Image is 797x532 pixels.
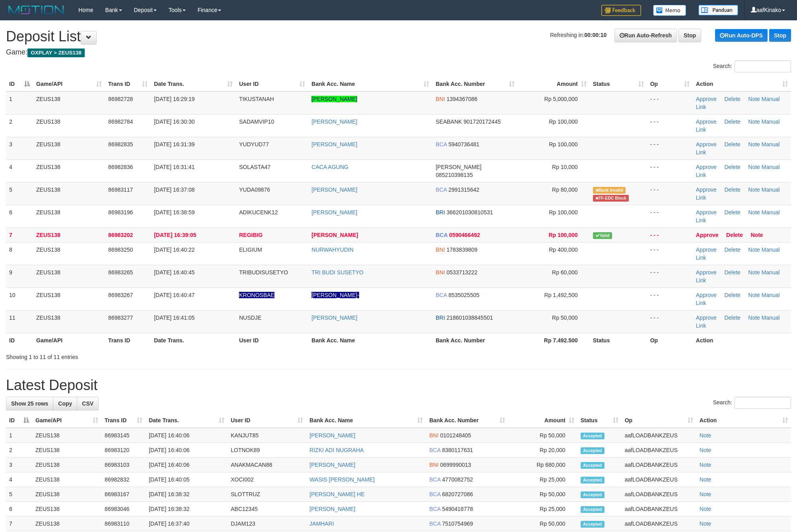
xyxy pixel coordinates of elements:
[700,506,711,512] a: Note
[435,118,462,125] span: SEABANK
[447,269,478,276] span: Copy 0533713222 to clipboard
[549,247,577,253] span: Rp 400,000
[724,118,740,125] a: Delete
[33,205,105,227] td: ZEUS138
[696,96,780,110] a: Manual Link
[227,502,306,516] td: ABC12345
[146,487,227,502] td: [DATE] 16:38:32
[614,29,677,42] a: Run Auto-Refresh
[696,292,717,298] a: Approve
[227,428,306,443] td: KANJUT85
[6,265,33,287] td: 9
[101,413,146,428] th: Trans ID: activate to sort column ascending
[146,502,227,516] td: [DATE] 16:38:32
[647,91,693,115] td: - - -
[464,118,501,125] span: Copy 901720172445 to clipboard
[448,292,479,298] span: Copy 8535025505 to clipboard
[647,137,693,159] td: - - -
[769,29,791,42] a: Stop
[6,242,33,265] td: 8
[724,292,740,298] a: Delete
[442,447,473,453] span: Copy 8380117631 to clipboard
[227,458,306,472] td: ANAKMACAN88
[82,400,93,407] span: CSV
[700,520,711,527] a: Note
[306,413,426,428] th: Bank Acc. Name: activate to sort column ascending
[449,232,480,238] span: Copy 0590466492 to clipboard
[552,269,578,276] span: Rp 60,000
[33,227,105,242] td: ZEUS138
[696,141,780,155] a: Manual Link
[311,232,358,238] a: [PERSON_NAME]
[154,315,194,321] span: [DATE] 16:41:05
[308,333,432,348] th: Bank Acc. Name
[6,516,32,531] td: 7
[622,472,696,487] td: aafLOADBANKZEUS
[696,164,717,170] a: Approve
[108,164,133,170] span: 86982836
[696,413,791,428] th: Action: activate to sort column ascending
[239,232,262,238] span: REGIBIG
[647,77,693,91] th: Op: activate to sort column ascending
[27,49,85,57] span: OXPLAY > ZEUS138
[311,292,359,298] a: [PERSON_NAME]-
[33,77,105,91] th: Game/API: activate to sort column ascending
[236,333,308,348] th: User ID
[146,428,227,443] td: [DATE] 16:40:06
[442,506,473,512] span: Copy 5490418778 to clipboard
[622,516,696,531] td: aafLOADBANKZEUS
[518,333,590,348] th: Rp 7.492.500
[239,247,262,253] span: ELIGIUM
[724,141,740,148] a: Delete
[239,164,270,170] span: SOLASTA47
[108,141,133,148] span: 86982835
[239,118,274,125] span: SADAMVIP10
[309,432,355,439] a: [PERSON_NAME]
[748,315,760,321] a: Note
[309,491,364,497] a: [PERSON_NAME] HE
[696,315,780,329] a: Manual Link
[751,232,763,238] a: Note
[435,269,445,276] span: BNI
[647,242,693,265] td: - - -
[32,458,101,472] td: ZEUS138
[154,269,194,276] span: [DATE] 16:40:45
[698,5,738,16] img: panduan.png
[101,502,146,516] td: 86983046
[227,516,306,531] td: DJAM123
[622,458,696,472] td: aafLOADBANKZEUS
[309,476,375,483] a: WASIS [PERSON_NAME]
[447,247,478,253] span: Copy 1783839809 to clipboard
[101,487,146,502] td: 86983167
[33,137,105,159] td: ZEUS138
[154,292,194,298] span: [DATE] 16:40:47
[32,487,101,502] td: ZEUS138
[154,118,194,125] span: [DATE] 16:30:30
[440,432,471,439] span: Copy 0101248405 to clipboard
[700,476,711,483] a: Note
[748,186,760,193] a: Note
[53,397,77,410] a: Copy
[146,443,227,458] td: [DATE] 16:40:06
[429,491,440,497] span: BCA
[33,287,105,310] td: ZEUS138
[6,443,32,458] td: 2
[432,77,517,91] th: Bank Acc. Number: activate to sort column ascending
[6,413,32,428] th: ID: activate to sort column descending
[309,447,364,453] a: RIZKI ADI NUGRAHA
[6,428,32,443] td: 1
[508,428,577,443] td: Rp 50,000
[311,164,348,170] a: CACA AGUNG
[647,310,693,333] td: - - -
[693,333,791,348] th: Action
[311,96,357,102] a: [PERSON_NAME]
[435,292,447,298] span: BCA
[696,209,780,223] a: Manual Link
[696,96,717,102] a: Approve
[6,377,791,393] h1: Latest Deposit
[448,141,479,148] span: Copy 5940736481 to clipboard
[108,247,133,253] span: 86983250
[590,77,647,91] th: Status: activate to sort column ascending
[108,96,133,102] span: 86982728
[724,209,740,216] a: Delete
